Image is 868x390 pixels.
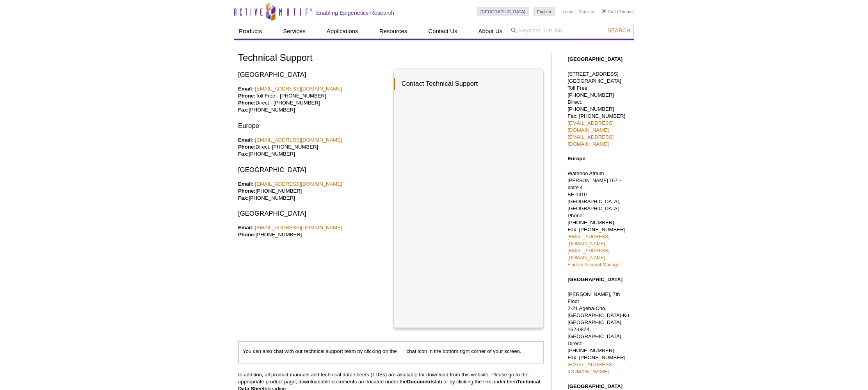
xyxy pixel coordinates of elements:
button: Search [605,27,633,34]
a: [EMAIL_ADDRESS][DOMAIN_NAME] [567,362,614,374]
a: Products [234,24,267,39]
a: [EMAIL_ADDRESS][DOMAIN_NAME] [567,134,614,147]
a: Resources [375,24,412,39]
strong: Fax: [238,151,249,157]
a: [EMAIL_ADDRESS][DOMAIN_NAME] [255,181,342,187]
p: [STREET_ADDRESS] [GEOGRAPHIC_DATA] Toll Free: [PHONE_NUMBER] Direct: [PHONE_NUMBER] Fax: [PHONE_N... [567,71,630,148]
strong: [GEOGRAPHIC_DATA] [567,277,623,282]
a: [EMAIL_ADDRESS][DOMAIN_NAME] [567,234,609,246]
a: [EMAIL_ADDRESS][DOMAIN_NAME] [567,120,614,133]
span: Search [608,27,630,34]
input: Keyword, Cat. No. [507,24,634,37]
h1: Technical Support [238,53,544,64]
strong: Documents [407,379,435,385]
a: [EMAIL_ADDRESS][DOMAIN_NAME] [255,225,342,230]
h3: Europe [238,121,388,131]
a: [GEOGRAPHIC_DATA] [477,7,529,16]
h2: Enabling Epigenetics Research [316,9,394,16]
strong: Fax: [238,195,249,201]
h3: [GEOGRAPHIC_DATA] [238,165,388,175]
p: [PHONE_NUMBER] [PHONE_NUMBER] [238,181,388,202]
a: Applications [322,24,363,39]
p: Direct: [PHONE_NUMBER] [PHONE_NUMBER] [238,136,388,158]
strong: Email: [238,225,254,230]
h3: [GEOGRAPHIC_DATA] [238,209,388,218]
a: Find an Account Manager [567,262,621,268]
a: Contact Us [423,24,462,39]
strong: Phone: [238,93,256,99]
p: [PERSON_NAME], 7th Floor 2-21 Ageba-Cho, [GEOGRAPHIC_DATA]-Ku [GEOGRAPHIC_DATA], 162-0824, [GEOGR... [567,291,630,375]
li: (0 items) [602,7,634,16]
strong: Phone: [238,144,256,150]
p: Toll Free - [PHONE_NUMBER] Direct - [PHONE_NUMBER] [PHONE_NUMBER] [238,85,388,113]
h3: [GEOGRAPHIC_DATA] [238,70,388,80]
a: Register [578,9,594,14]
strong: Europe [567,156,585,161]
strong: Fax: [238,107,249,113]
li: | [575,7,576,16]
a: About Us [474,24,507,39]
a: Login [563,9,573,14]
a: English [533,7,555,16]
p: Waterloo Atrium Phone: [PHONE_NUMBER] Fax: [PHONE_NUMBER] [567,170,630,268]
a: [EMAIL_ADDRESS][DOMAIN_NAME] [255,137,342,143]
strong: Email: [238,86,254,92]
strong: Phone: [238,188,256,194]
a: [EMAIL_ADDRESS][DOMAIN_NAME] [255,86,342,92]
strong: [GEOGRAPHIC_DATA] [567,383,623,389]
strong: Phone: [238,232,256,238]
strong: Email: [238,137,254,143]
p: [PHONE_NUMBER] [238,224,388,238]
p: You can also chat with our technical support team by clicking on the chat icon in the bottom righ... [243,348,539,355]
a: Cart [602,9,616,14]
strong: [GEOGRAPHIC_DATA] [567,56,623,62]
strong: Email: [238,181,254,187]
h3: Contact Technical Support [394,78,536,90]
img: Your Cart [602,9,606,13]
a: Services [278,24,310,39]
a: [EMAIL_ADDRESS][DOMAIN_NAME] [567,248,609,261]
strong: Phone: [238,100,256,106]
span: [PERSON_NAME] 167 – boîte 4 BE-1410 [GEOGRAPHIC_DATA], [GEOGRAPHIC_DATA] [567,178,622,211]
